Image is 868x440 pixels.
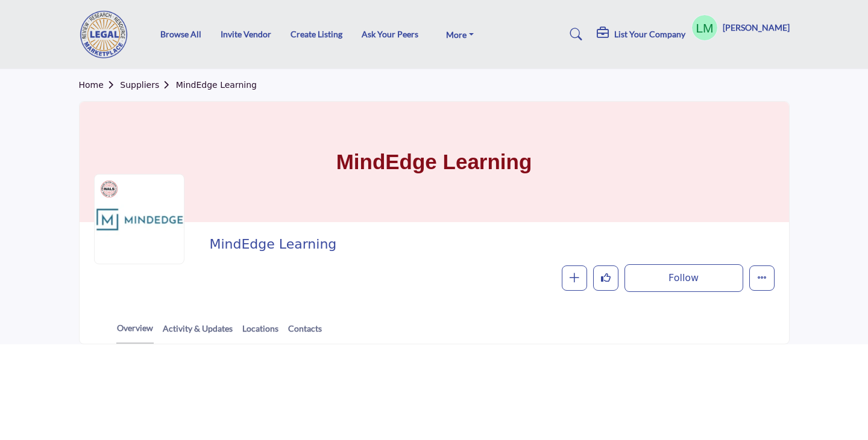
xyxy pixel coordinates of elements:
[160,29,201,39] a: Browse All
[749,265,775,291] button: More details
[242,322,279,343] a: Locations
[597,27,685,42] div: List Your Company
[288,322,322,343] a: Contacts
[162,322,233,343] a: Activity & Updates
[624,264,743,292] button: Follow
[723,22,790,34] h5: [PERSON_NAME]
[691,14,718,41] button: Show hide supplier dropdown
[558,25,590,44] a: Search
[79,10,136,58] img: site Logo
[116,321,154,344] a: Overview
[79,80,121,90] a: Home
[176,80,257,90] a: MindEdge Learning
[100,180,118,198] img: NALS Vendor Partners
[593,265,618,291] button: Like
[614,29,685,40] h5: List Your Company
[120,80,175,90] a: Suppliers
[336,102,532,222] h1: MindEdge Learning
[291,29,342,39] a: Create Listing
[209,237,768,252] h2: MindEdge Learning
[221,29,271,39] a: Invite Vendor
[438,26,482,43] a: More
[362,29,418,39] a: Ask Your Peers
